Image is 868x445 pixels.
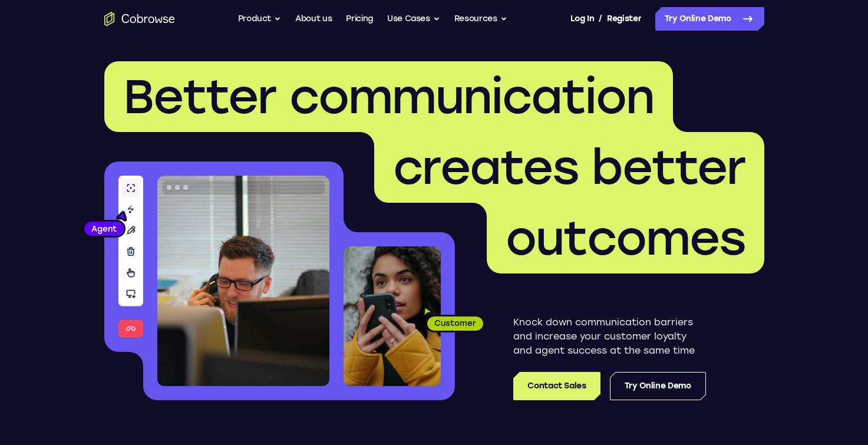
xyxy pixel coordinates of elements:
[387,7,440,31] button: Use Cases
[104,12,175,26] a: Go to the home page
[607,7,641,31] a: Register
[610,372,706,400] a: Try Online Demo
[454,7,507,31] button: Resources
[506,210,745,266] span: outcomes
[513,315,706,358] p: Knock down communication barriers and increase your customer loyalty and agent success at the sam...
[599,12,602,26] span: /
[393,139,745,196] span: creates better
[123,68,654,125] span: Better communication
[346,7,373,31] a: Pricing
[655,7,764,31] a: Try Online Demo
[513,372,600,400] a: Contact Sales
[570,7,594,31] a: Log In
[238,7,282,31] button: Product
[295,7,332,31] a: About us
[157,176,329,386] img: A customer support agent talking on the phone
[344,246,441,386] img: A customer holding their phone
